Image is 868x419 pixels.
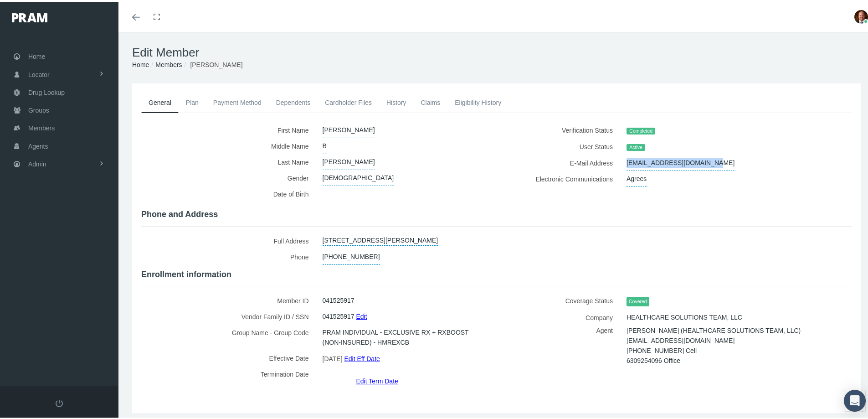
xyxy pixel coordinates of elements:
[323,168,394,184] span: [DEMOGRAPHIC_DATA]
[28,100,49,117] span: Groups
[318,91,379,111] a: Cardholder Files
[28,136,48,153] span: Agents
[132,59,149,67] a: Home
[141,247,316,263] label: Phone
[323,291,354,306] span: 041525917
[503,137,620,153] label: User Status
[323,247,380,263] span: [PHONE_NUMBER]
[141,120,316,136] label: First Name
[627,342,697,356] span: [PHONE_NUMBER] Cell
[503,153,620,169] label: E-Mail Address
[627,295,649,305] span: Covered
[844,388,866,410] div: Open Intercom Messenger
[627,126,655,133] span: Completed
[356,372,398,386] a: Edit Term Date
[155,59,182,67] a: Members
[141,307,316,323] label: Vendor Family ID / SSN
[28,82,65,99] span: Drug Lookup
[323,307,354,322] span: 041525917
[503,120,620,137] label: Verification Status
[627,308,742,323] span: HEALTHCARE SOLUTIONS TEAM, LLC
[179,91,206,111] a: Plan
[356,308,367,321] a: Edit
[323,120,375,136] span: [PERSON_NAME]
[344,350,380,363] a: Edit Eff Date
[141,268,852,278] h4: Enrollment information
[413,91,447,111] a: Claims
[627,322,801,336] span: [PERSON_NAME] (HEALTHCARE SOLUTIONS TEAM, LLC)
[503,169,620,185] label: Electronic Communications
[627,142,645,150] span: Active
[141,208,852,218] h4: Phone and Address
[28,154,46,171] span: Admin
[206,91,269,111] a: Payment Method
[141,152,316,168] label: Last Name
[854,8,868,22] img: S_Profile_Picture_693.jpg
[379,91,414,111] a: History
[132,44,861,58] h1: Edit Member
[627,332,734,346] span: [EMAIL_ADDRESS][DOMAIN_NAME]
[323,350,343,364] span: [DATE]
[627,169,647,185] span: Agrees
[141,91,179,111] a: General
[28,118,55,135] span: Members
[269,91,318,111] a: Dependents
[141,231,316,247] label: Full Address
[141,136,316,152] label: Middle Name
[323,136,327,152] span: B
[141,323,316,348] label: Group Name - Group Code
[28,46,45,63] span: Home
[627,153,734,169] span: [EMAIL_ADDRESS][DOMAIN_NAME]
[323,152,375,168] span: [PERSON_NAME]
[323,323,483,348] span: PRAM INDIVIDUAL - EXCLUSIVE RX + RXBOOST (NON-INSURED) - HMREXCB
[141,348,316,364] label: Effective Date
[190,59,242,67] span: [PERSON_NAME]
[503,324,620,361] label: Agent
[141,364,316,384] label: Termination Date
[28,64,50,82] span: Locator
[627,352,680,366] span: 6309254096 Office
[323,231,438,244] a: [STREET_ADDRESS][PERSON_NAME]
[141,291,316,307] label: Member ID
[141,168,316,184] label: Gender
[141,184,316,203] label: Date of Birth
[503,308,620,324] label: Company
[12,11,47,21] img: PRAM_20_x_78.png
[447,91,508,111] a: Eligibility History
[503,291,620,308] label: Coverage Status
